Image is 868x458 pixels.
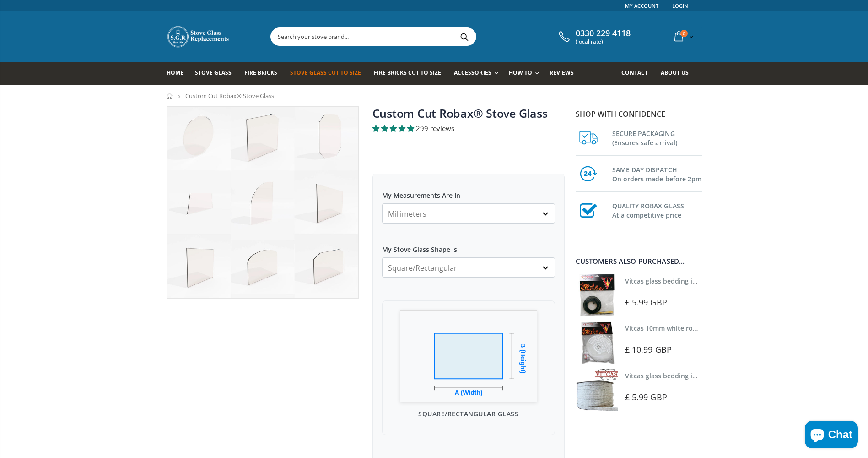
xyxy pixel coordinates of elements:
[392,409,545,419] p: Square/Rectangular Glass
[290,69,361,76] span: Stove Glass Cut To Size
[802,421,861,451] inbox-online-store-chat: Shopify online store chat
[625,344,672,355] span: £ 10.99 GBP
[625,277,796,285] a: Vitcas glass bedding in tape - 2mm x 10mm x 2 meters
[576,109,702,120] p: Shop with confidence
[374,62,448,85] a: Fire Bricks Cut To Size
[167,93,173,99] a: Home
[550,62,581,85] a: Reviews
[382,237,555,254] label: My Stove Glass Shape Is
[576,28,631,38] span: 0330 229 4118
[612,164,702,184] h3: SAME DAY DISPATCH On orders made before 2pm
[671,27,695,45] a: 0
[185,92,274,100] span: Custom Cut Robax® Stove Glass
[454,28,475,45] button: Search
[509,69,532,76] span: How To
[372,105,548,121] a: Custom Cut Robax® Stove Glass
[372,124,416,133] span: 4.94 stars
[576,38,631,45] span: (local rate)
[167,25,231,48] img: Stove Glass Replacement
[167,62,190,85] a: Home
[556,28,631,45] a: 0330 229 4118 (local rate)
[612,127,702,147] h3: SECURE PACKAGING (Ensures safe arrival)
[576,258,702,265] div: Customers also purchased...
[271,28,578,45] input: Search your stove brand...
[680,30,688,37] span: 0
[576,321,618,364] img: Vitcas white rope, glue and gloves kit 10mm
[244,69,277,76] span: Fire Bricks
[382,183,555,200] label: My Measurements Are In
[621,69,648,76] span: Contact
[290,62,368,85] a: Stove Glass Cut To Size
[612,200,702,220] h3: QUALITY ROBAX GLASS At a competitive price
[167,107,358,298] img: stove_glass_made_to_measure_800x_crop_center.jpg
[454,62,502,85] a: Accessories
[576,274,618,316] img: Vitcas stove glass bedding in tape
[167,69,183,76] span: Home
[625,371,819,380] a: Vitcas glass bedding in tape - 2mm x 15mm x 2 meters (White)
[550,69,574,76] span: Reviews
[244,62,284,85] a: Fire Bricks
[625,392,667,403] span: £ 5.99 GBP
[661,62,695,85] a: About us
[374,69,441,76] span: Fire Bricks Cut To Size
[509,62,544,85] a: How To
[416,124,454,133] span: 299 reviews
[625,297,667,308] span: £ 5.99 GBP
[195,62,238,85] a: Stove Glass
[661,69,689,76] span: About us
[621,62,655,85] a: Contact
[625,324,804,333] a: Vitcas 10mm white rope kit - includes rope seal and glue!
[576,369,618,411] img: Vitcas stove glass bedding in tape
[195,69,232,76] span: Stove Glass
[400,310,537,402] img: Glass Shape Preview
[454,69,491,76] span: Accessories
